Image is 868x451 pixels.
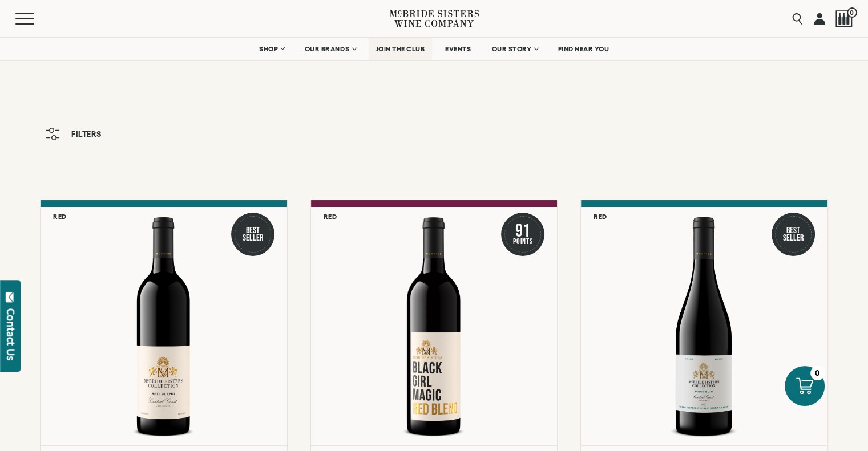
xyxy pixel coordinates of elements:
[484,38,545,60] a: OUR STORY
[445,45,471,53] span: EVENTS
[305,45,349,53] span: OUR BRANDS
[438,38,478,60] a: EVENTS
[324,213,337,220] h6: Red
[15,13,56,25] button: Mobile Menu Trigger
[297,38,363,60] a: OUR BRANDS
[551,38,617,60] a: FIND NEAR YOU
[558,45,609,53] span: FIND NEAR YOU
[5,308,17,360] div: Contact Us
[376,45,425,53] span: JOIN THE CLUB
[594,213,607,220] h6: Red
[810,366,825,380] div: 0
[847,7,857,18] span: 0
[53,213,67,220] h6: Red
[71,130,102,138] span: Filters
[259,45,278,53] span: SHOP
[491,45,531,53] span: OUR STORY
[369,38,433,60] a: JOIN THE CLUB
[252,38,292,60] a: SHOP
[40,122,107,146] button: Filters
